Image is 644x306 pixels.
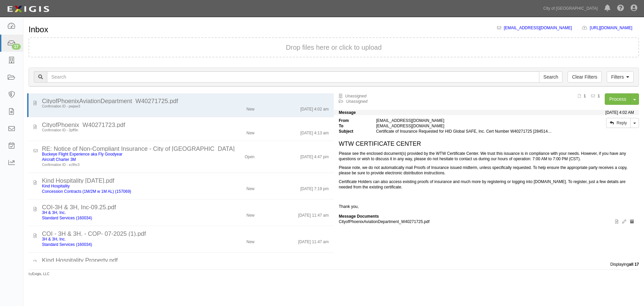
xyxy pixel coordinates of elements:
div: inbox@cop.complianz.com [371,123,557,129]
div: COI - 3H & 3H. - COP- 07-2025 (1).pdf [42,231,329,236]
a: Standard Services (160034) [42,216,92,220]
strong: From [334,118,371,123]
p: Please see the enclosed document(s) provided by the WTW Certificate Center. We trust this issuanc... [339,151,634,162]
div: Standard Services (160034) [42,215,205,221]
div: Concession Contracts (1M/2M w 1M AL) (157069) [42,189,205,194]
div: RE: Notice of Non-Compliant Insurance - City of Phoenix [42,146,329,151]
a: Filters [607,71,634,83]
a: Buckeye Flight Experience aka Fly Goodyear [42,152,122,157]
p: Please note, we do not automatically mail Proofs of Insurance issued midterm, unless specifically... [339,165,634,176]
a: Reply [606,118,631,128]
a: [EMAIL_ADDRESS][DOMAIN_NAME] [504,26,572,30]
div: Confirmation ID - xc9hc3 [42,162,205,168]
i: Archive document [630,220,634,224]
a: City of [GEOGRAPHIC_DATA] [540,2,601,15]
div: CityofPhoenixAviationDepartment_W40271725.pdf [42,98,329,104]
a: Process [605,93,631,105]
a: Standard Services (160034) [42,242,92,247]
a: Clear Filters [568,71,601,83]
a: Unassigned [346,99,367,104]
input: Search [47,71,539,83]
h1: Inbox [29,25,48,34]
p: CityofPhoenixAviationDepartment_W40271725.pdf [339,219,634,224]
div: New [247,210,255,218]
b: 1 [598,94,600,98]
div: 3H & 3H, Inc. [42,236,205,242]
div: New [247,104,255,112]
small: by [29,271,49,277]
div: Confirmation ID - 3pff9n [42,128,205,133]
strong: Message Documents [339,214,379,219]
div: 3H & 3H, Inc. [42,210,205,215]
strong: To [334,123,371,129]
div: [DATE] 11:47 am [298,210,329,218]
i: Edit document [622,220,626,224]
button: Drop files here or click to upload [286,45,382,50]
a: Kind Hospitality [42,184,70,188]
h1: WTW CERTIFICATE CENTER [339,141,634,147]
div: Confirmation ID - pwjaw3 [42,104,205,109]
i: View [615,220,618,224]
div: [DATE] 11:47 am [298,236,329,245]
div: Kind Hospitality Property.pdf [42,258,329,263]
b: 1 [584,94,586,98]
a: Aircraft Charter 3M [42,157,76,162]
a: [URL][DOMAIN_NAME] [590,26,639,30]
div: COI-3H & 3H, Inc-09.25.pdf [42,205,329,210]
a: 3H & 3H, Inc. [42,210,66,215]
div: [DATE] 4:13 am [301,128,329,136]
div: CityofPhoenix_W40271723.pdf [42,122,329,128]
div: [DATE] 4:02 am [301,104,329,112]
img: logo-5460c22ac91f19d4615b14bd174203de0afe785f0fc80cf4dbbc73dc1793850b.png [5,3,51,15]
strong: Subject [334,129,371,134]
div: 17 [12,44,21,50]
div: Displaying [23,262,644,267]
div: Kind Hospitality [42,183,205,189]
div: New [247,128,255,136]
input: Search [539,71,562,83]
p: Certificate Holders can also access existing proofs of insurance and much more by registering or ... [339,179,634,190]
div: Standard Services (160034) [42,242,205,247]
div: New [247,236,255,245]
div: [DATE] 7:19 pm [301,183,329,191]
div: [DATE] 4:02 AM [605,110,634,115]
strong: Message [339,110,356,115]
div: [EMAIL_ADDRESS][DOMAIN_NAME] [371,118,557,123]
a: 3H & 3H, Inc. [42,237,66,242]
b: all 17 [629,262,639,267]
div: [DATE] 4:47 pm [301,151,329,160]
i: Help Center - Complianz [617,5,624,11]
div: Kind Hospitality 10.1.26.pdf [42,178,329,183]
a: Exigis, LLC [32,272,50,276]
div: Certificate of Insurance Requested for HID Global SAFE, Inc. Cert Number W40271725 [28451407] [371,129,557,134]
div: Open [245,151,254,160]
p: Thank you, [PERSON_NAME] WTW Certificate Center Phone: [PHONE_NUMBER] Fax: [PHONE_NUMBER] Email: ... [339,193,634,252]
div: New [247,183,255,191]
a: Unassigned [345,94,366,98]
a: Concession Contracts (1M/2M w 1M AL) (157069) [42,189,131,194]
